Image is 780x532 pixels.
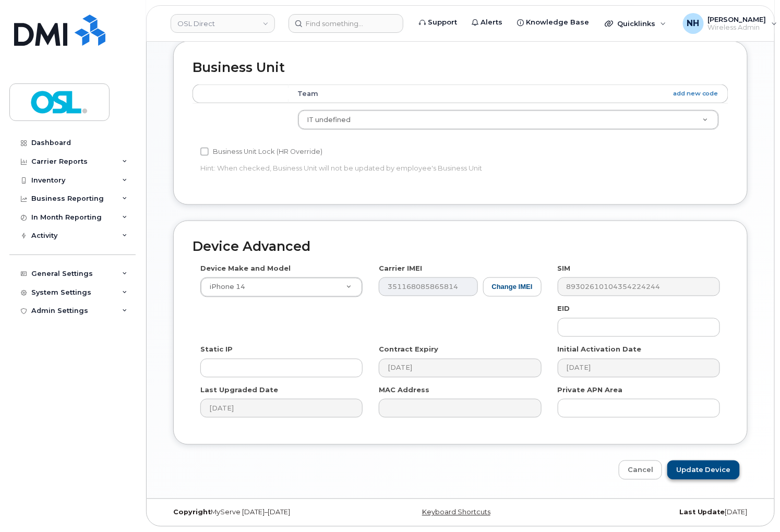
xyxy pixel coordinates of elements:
a: OSL Direct [171,14,275,33]
a: Alerts [464,12,510,33]
strong: Copyright [173,509,211,516]
span: iPhone 14 [203,283,245,292]
label: SIM [558,264,571,274]
label: Contract Expiry [379,345,438,355]
label: Private APN Area [558,385,623,395]
span: Alerts [481,17,502,28]
p: Hint: When checked, Business Unit will not be updated by employee's Business Unit [200,163,542,173]
span: [PERSON_NAME] [708,15,766,23]
span: Knowledge Base [526,17,589,28]
label: MAC Address [379,385,429,395]
span: Wireless Admin [708,23,766,32]
div: Quicklinks [597,13,674,34]
label: EID [558,304,570,314]
strong: Last Update [679,509,725,516]
span: NH [687,17,700,30]
h2: Device Advanced [193,240,728,255]
label: Static IP [200,345,233,355]
div: MyServe [DATE]–[DATE] [165,509,362,517]
label: Carrier IMEI [379,264,422,274]
h2: Business Unit [193,61,728,75]
a: Knowledge Base [510,12,596,33]
a: Cancel [619,461,662,480]
th: Team [289,84,728,103]
a: IT undefined [298,111,718,129]
button: Change IMEI [483,277,542,297]
label: Business Unit Lock (HR Override) [200,146,322,158]
input: Update Device [667,461,740,480]
span: Support [428,17,457,28]
a: Support [412,12,464,33]
span: IT undefined [307,116,351,124]
a: add new code [673,89,718,98]
label: Last Upgraded Date [200,385,278,395]
input: Business Unit Lock (HR Override) [200,148,209,156]
input: Find something... [289,14,403,33]
a: Keyboard Shortcuts [422,509,490,516]
label: Device Make and Model [200,264,291,274]
span: Quicklinks [617,19,655,28]
a: iPhone 14 [201,278,362,297]
label: Initial Activation Date [558,345,642,355]
div: [DATE] [559,509,755,517]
